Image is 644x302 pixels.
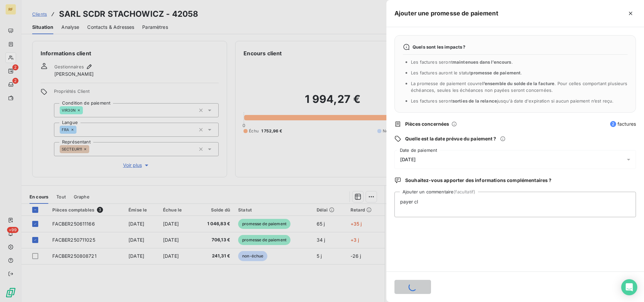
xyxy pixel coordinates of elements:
span: Quelle est la date prévue du paiement ? [405,135,496,142]
span: factures [610,121,636,127]
textarea: payer cl [394,192,636,217]
span: La promesse de paiement couvre . Pour celles comportant plusieurs échéances, seules les échéances... [411,81,628,93]
span: Les factures auront le statut . [411,70,522,75]
span: Souhaitez-vous apporter des informations complémentaires ? [405,177,551,184]
span: Pièces concernées [405,121,449,127]
span: l’ensemble du solde de la facture [482,81,555,86]
button: Ajouter [394,280,431,294]
span: maintenues dans l’encours [452,59,512,65]
span: Les factures seront . [411,59,513,65]
span: [DATE] [400,157,416,162]
span: Les factures seront jusqu'à date d'expiration si aucun paiement n’est reçu. [411,98,613,104]
span: sorties de la relance [452,98,497,104]
span: promesse de paiement [471,70,521,75]
span: Quels sont les impacts ? [413,44,466,50]
span: 2 [610,121,616,127]
h5: Ajouter une promesse de paiement [394,9,498,18]
div: Open Intercom Messenger [621,279,637,295]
